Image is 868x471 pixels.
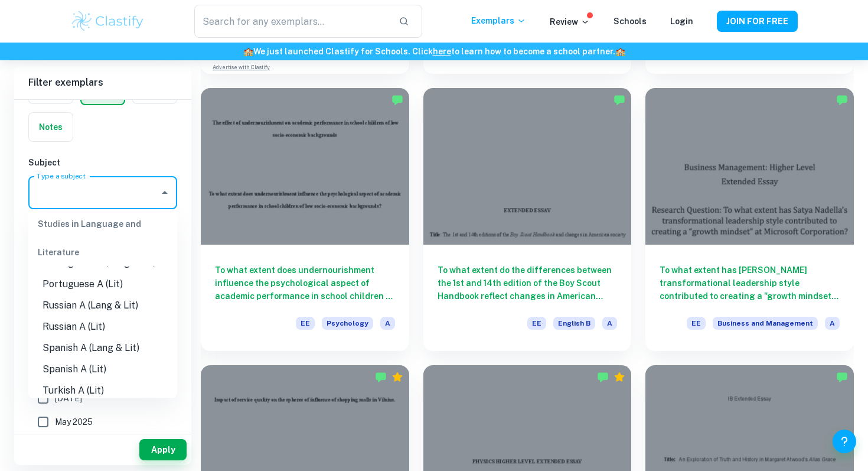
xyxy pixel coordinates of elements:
button: Apply [139,439,187,460]
img: Marked [836,94,848,106]
button: Close [156,184,173,201]
h6: Filter exemplars [14,66,191,99]
img: Marked [375,371,387,383]
h6: We just launched Clastify for Schools. Click to learn how to become a school partner. [2,45,866,58]
h6: To what extent do the differences between the 1st and 14th edition of the Boy Scout Handbook refl... [438,264,618,303]
span: 🏫 [615,47,625,56]
h6: Subject [28,156,177,169]
span: May 2025 [55,415,93,428]
span: 🏫 [243,47,253,56]
a: To what extent does undernourishment influence the psychological aspect of academic performance i... [201,88,409,350]
div: Premium [391,371,403,383]
a: here [433,47,451,56]
img: Marked [391,94,403,106]
div: Premium [614,371,625,383]
li: Russian A (Lang & Lit) [28,295,177,317]
div: Studies in Language and Literature [28,210,177,267]
button: Help and Feedback [833,430,856,453]
li: Spanish A (Lang & Lit) [28,338,177,359]
span: EE [527,317,546,330]
span: A [825,317,840,330]
span: Psychology [322,317,373,330]
li: Russian A (Lit) [28,317,177,338]
a: Schools [614,17,647,26]
h6: To what extent has [PERSON_NAME] transformational leadership style contributed to creating a "gro... [660,264,840,303]
label: Type a subject [37,171,86,181]
li: Turkish A (Lit) [28,381,177,402]
p: Review [550,15,590,28]
a: Advertise with Clastify [213,63,270,72]
img: Marked [597,371,609,383]
p: Exemplars [471,14,526,27]
span: EE [296,317,315,330]
span: A [380,317,395,330]
span: Business and Management [713,317,818,330]
img: Marked [836,371,848,383]
input: Search for any exemplars... [194,5,389,38]
span: A [602,317,617,330]
span: English B [553,317,595,330]
a: To what extent has [PERSON_NAME] transformational leadership style contributed to creating a "gro... [645,88,854,350]
span: EE [687,317,706,330]
img: Clastify logo [70,9,145,33]
a: Login [670,17,693,26]
h6: To what extent does undernourishment influence the psychological aspect of academic performance i... [215,264,395,303]
span: [DATE] [55,392,82,405]
img: Marked [614,94,625,106]
li: Portuguese A (Lit) [28,274,177,295]
a: To what extent do the differences between the 1st and 14th edition of the Boy Scout Handbook refl... [423,88,632,350]
button: Notes [29,113,73,141]
button: JOIN FOR FREE [717,11,798,32]
li: Spanish A (Lit) [28,359,177,381]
